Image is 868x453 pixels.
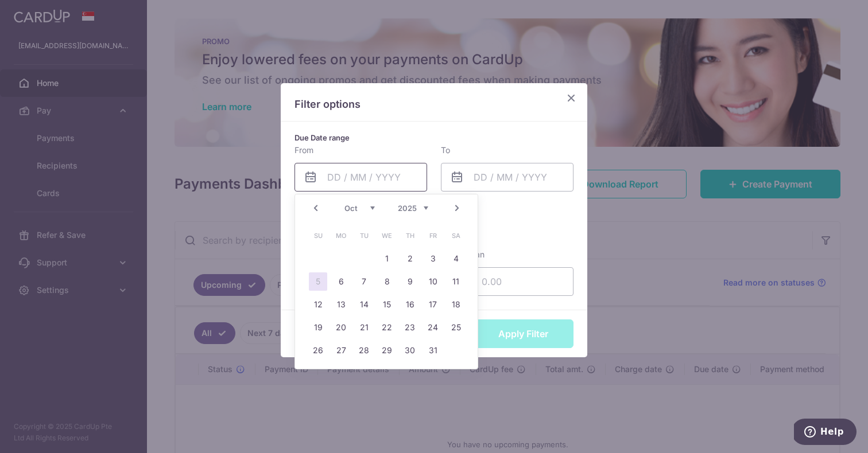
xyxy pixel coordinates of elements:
[401,295,419,314] a: 16
[378,272,396,291] a: 8
[355,226,373,245] span: Tuesday
[332,226,350,245] span: Monday
[378,341,396,360] a: 29
[378,295,396,314] a: 15
[424,249,442,268] a: 3
[424,226,442,245] span: Friday
[294,163,427,192] input: DD / MM / YYYY
[332,318,350,337] a: 20
[309,201,323,215] a: Prev
[441,163,573,192] input: DD / MM / YYYY
[332,295,350,314] a: 13
[309,226,327,245] span: Sunday
[309,295,327,314] a: 12
[378,249,396,268] a: 1
[332,272,350,291] a: 6
[378,226,396,245] span: Wednesday
[424,295,442,314] a: 17
[564,91,578,105] button: Close
[355,295,373,314] a: 14
[309,341,327,360] a: 26
[450,201,464,215] a: Next
[294,131,573,145] p: Due Date range
[447,226,465,245] span: Saturday
[294,145,313,156] label: From
[401,341,419,360] a: 30
[309,318,327,337] a: 19
[401,226,419,245] span: Thursday
[332,341,350,360] a: 27
[355,318,373,337] a: 21
[424,272,442,291] a: 10
[447,249,465,268] a: 4
[424,318,442,337] a: 24
[401,249,419,268] a: 2
[355,272,373,291] a: 7
[309,272,327,291] a: 5
[355,341,373,360] a: 28
[447,295,465,314] a: 18
[424,341,442,360] a: 31
[447,272,465,291] a: 11
[401,318,419,337] a: 23
[294,97,573,112] p: Filter options
[447,318,465,337] a: 25
[441,267,573,296] input: 0.00
[794,419,857,447] iframe: Opens a widget where you can find more information
[401,272,419,291] a: 9
[441,145,450,156] label: To
[378,318,396,337] a: 22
